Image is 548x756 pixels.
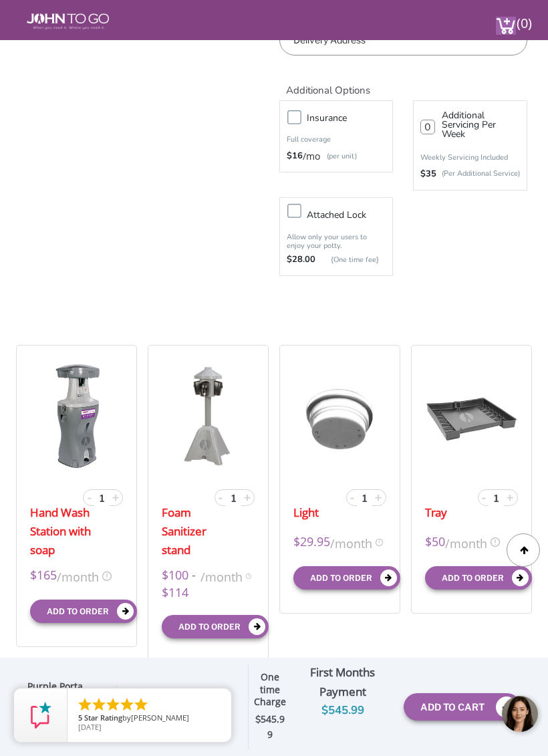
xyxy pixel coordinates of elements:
[162,615,269,638] button: Add to order
[292,663,394,702] div: First Months Payment
[293,533,330,552] span: $29.95
[27,702,54,729] img: Review Rating
[482,489,486,505] span: -
[307,110,399,126] h3: Insurance
[420,168,436,180] strong: $35
[41,362,112,469] img: 32
[88,489,92,505] span: -
[348,686,548,742] iframe: Live Chat Button
[279,69,527,98] h2: Additional Options
[91,697,107,713] li: 
[425,362,518,469] img: 32
[261,713,285,741] span: 545.99
[287,150,386,163] div: /mo
[425,533,445,552] span: $50
[307,207,399,223] h3: Attached lock
[78,722,102,732] span: [DATE]
[420,120,435,134] input: 0
[77,697,93,713] li: 
[78,714,221,723] span: by
[27,680,110,722] div: Purple Porta Potties: JTG Lift Unit
[287,253,315,267] strong: $28.00
[320,150,357,163] p: (per unit)
[78,713,82,723] span: 5
[219,489,223,505] span: -
[293,566,400,590] button: Add to order
[293,503,319,522] a: Light
[119,697,135,713] li: 
[105,697,121,713] li: 
[255,713,285,741] strong: $
[330,533,372,552] span: /month
[131,713,189,723] span: [PERSON_NAME]
[162,503,231,559] a: Foam Sanitizer stand
[178,362,238,469] img: 32
[292,702,394,720] div: $545.99
[102,572,112,581] img: icon
[30,566,57,586] span: $165
[112,489,119,505] span: +
[491,537,500,547] img: icon
[254,670,286,708] strong: One time Charge
[445,533,487,552] span: /month
[287,150,303,163] strong: $16
[30,503,100,559] a: Hand Wash Station with soap
[287,233,386,250] p: Allow only your users to enjoy your potty.
[420,152,519,162] p: Weekly Servicing Included
[436,168,519,180] p: (Per Additional Service)
[27,13,109,29] img: JOHN to go
[30,600,137,623] button: Add to order
[376,539,383,546] img: icon
[57,566,99,586] span: /month
[375,489,382,505] span: +
[425,503,447,522] a: Tray
[496,17,516,35] img: cart a
[322,253,379,267] p: {One time fee}
[350,489,354,505] span: -
[244,489,251,505] span: +
[133,697,149,713] li: 
[287,133,386,146] p: Full coverage
[293,362,386,469] img: 32
[507,489,513,505] span: +
[425,566,532,590] button: Add to order
[162,566,200,601] span: $100 - $114
[200,566,243,601] span: /month
[246,574,251,579] img: icon
[442,111,519,139] h3: Additional Servicing Per Week
[84,713,122,723] span: Star Rating
[516,3,532,32] span: (0)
